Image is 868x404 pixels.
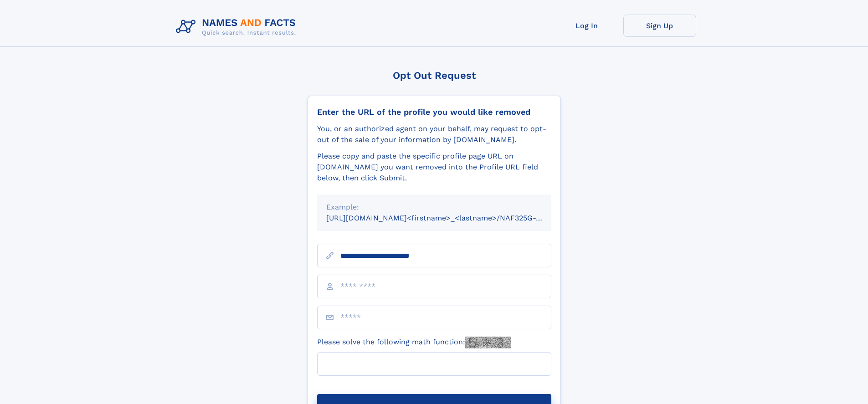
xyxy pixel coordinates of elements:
a: Log In [550,15,623,37]
div: Please copy and paste the specific profile page URL on [DOMAIN_NAME] you want removed into the Pr... [317,151,551,184]
div: Example: [326,202,542,213]
img: Logo Names and Facts [172,15,303,39]
label: Please solve the following math function: [317,337,511,348]
small: [URL][DOMAIN_NAME]<firstname>_<lastname>/NAF325G-xxxxxxxx [326,214,569,222]
div: Enter the URL of the profile you would like removed [317,107,551,117]
div: You, or an authorized agent on your behalf, may request to opt-out of the sale of your informatio... [317,123,551,145]
a: Sign Up [623,15,696,37]
div: Opt Out Request [308,70,561,81]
